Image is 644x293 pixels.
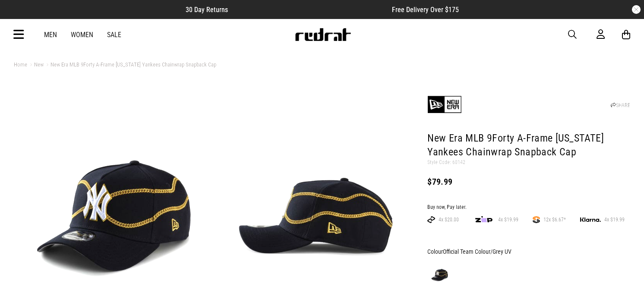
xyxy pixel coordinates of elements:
img: AFTERPAY [427,216,435,223]
img: Redrat logo [294,28,351,41]
a: New [27,61,44,69]
div: $79.99 [427,176,630,187]
a: Women [71,31,93,39]
span: 4x $20.00 [435,216,462,223]
a: Men [44,31,57,39]
h1: New Era MLB 9Forty A-Frame [US_STATE] Yankees Chainwrap Snapback Cap [427,132,630,159]
span: Free Delivery Over $175 [392,6,459,14]
a: SHARE [611,102,630,108]
img: KLARNA [580,217,601,222]
div: Colour [427,246,630,257]
span: 4x $19.99 [601,216,628,223]
span: Official Team Colour/Grey UV [443,248,511,255]
span: 12x $6.67* [540,216,569,223]
a: Home [14,61,27,68]
img: Official Team Colour/Grey UV [429,260,450,290]
iframe: Customer reviews powered by Trustpilot [245,5,375,14]
span: 30 Day Returns [186,6,228,14]
a: New Era MLB 9Forty A-Frame [US_STATE] Yankees Chainwrap Snapback Cap [44,61,216,69]
img: SPLITPAY [533,216,540,223]
img: New Era [427,87,462,122]
div: Buy now, Pay later. [427,204,630,211]
a: Sale [107,31,121,39]
img: zip [475,215,492,224]
span: 4x $19.99 [495,216,522,223]
p: Style Code: 60142 [427,159,630,166]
